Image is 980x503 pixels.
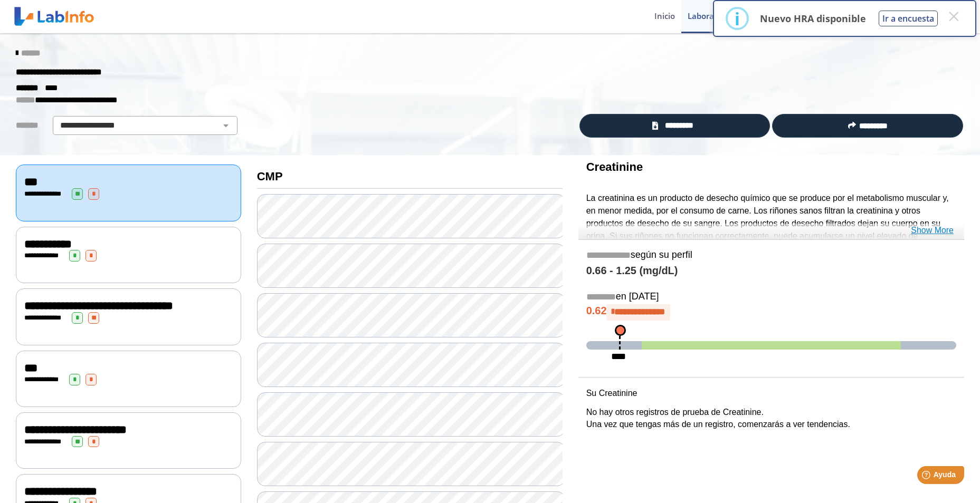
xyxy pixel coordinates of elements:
a: Show More [911,224,954,237]
p: Nuevo HRA disponible [760,12,866,25]
h5: según su perfil [586,249,956,262]
p: No hay otros registros de prueba de Creatinine. Una vez que tengas más de un registro, comenzarás... [586,406,956,431]
b: Creatinine [586,160,643,173]
h4: 0.62 [586,304,956,320]
h4: 0.66 - 1.25 (mg/dL) [586,265,956,277]
b: CMP [257,170,283,183]
button: Close this dialog [944,7,963,26]
p: Su Creatinine [586,387,956,400]
div: i [735,9,740,28]
p: La creatinina es un producto de desecho químico que se produce por el metabolismo muscular y, en ... [586,192,956,305]
button: Ir a encuesta [879,11,938,26]
h5: en [DATE] [586,291,956,303]
iframe: Help widget launcher [886,462,968,491]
